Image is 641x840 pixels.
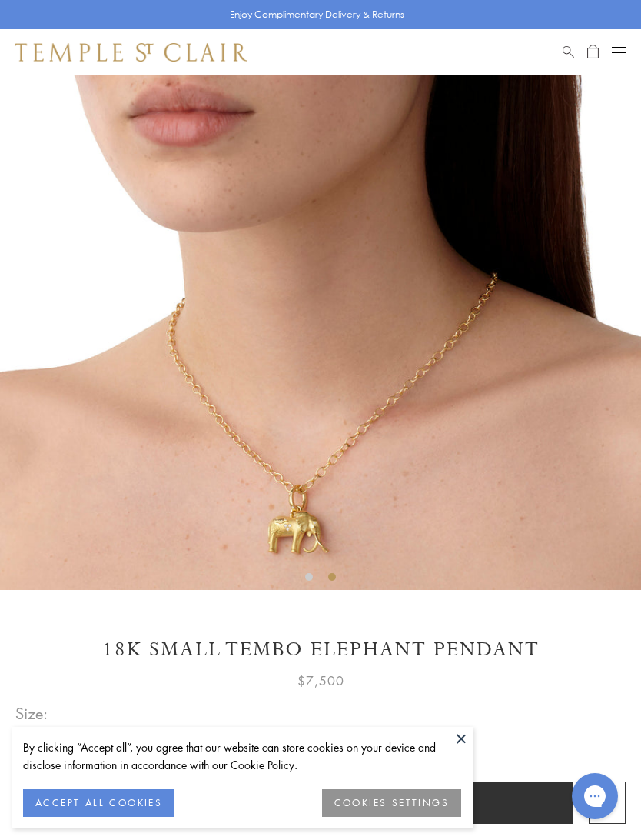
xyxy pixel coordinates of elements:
[15,636,626,663] h1: 18K Small Tembo Elephant Pendant
[297,671,344,691] span: $7,500
[23,789,174,817] button: ACCEPT ALL COOKIES
[15,701,117,726] span: Size:
[564,768,626,825] iframe: Gorgias live chat messenger
[612,43,626,62] button: Open navigation
[23,738,461,774] div: By clicking “Accept all”, you agree that our website can store cookies on your device and disclos...
[322,789,461,817] button: COOKIES SETTINGS
[587,43,599,62] a: Open Shopping Bag
[563,43,574,62] a: Search
[15,43,247,62] img: Temple St. Clair
[230,7,404,22] p: Enjoy Complimentary Delivery & Returns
